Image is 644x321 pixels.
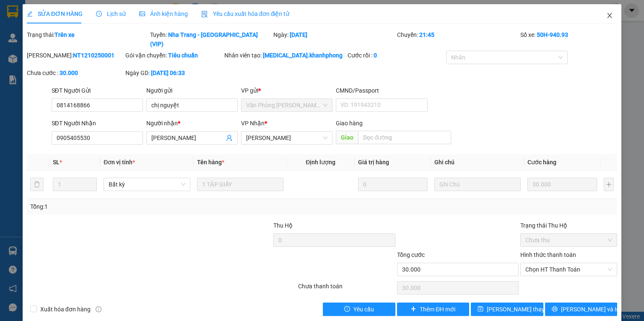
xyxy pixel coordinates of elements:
span: Định lượng [306,159,335,166]
span: SL [53,159,60,166]
input: Ghi Chú [434,178,521,191]
button: plus [604,178,614,191]
b: [MEDICAL_DATA].khanhphong [263,52,343,59]
b: 30.000 [60,70,78,76]
b: NT1210250001 [73,52,114,59]
div: Chưa cước : [27,68,124,78]
span: Lịch sử [96,10,126,17]
input: 0 [358,178,428,191]
button: save[PERSON_NAME] thay đổi [471,303,543,316]
div: Gói vận chuyển: [125,51,222,60]
div: Tuyến: [149,30,273,49]
span: Giao [336,131,358,144]
span: printer [552,306,558,313]
div: Ngày GD: [125,68,222,78]
span: Chưa thu [525,234,612,246]
b: Tiêu chuẩn [168,52,198,59]
div: Trạng thái Thu Hộ [520,221,617,230]
div: Tổng: 1 [30,202,249,211]
input: Dọc đường [358,131,451,144]
button: exclamation-circleYêu cầu [323,303,395,316]
span: Bất kỳ [109,178,185,191]
input: VD: Bàn, Ghế [197,178,283,191]
span: Tên hàng [197,159,224,166]
label: Hình thức thanh toán [520,251,576,258]
span: plus [410,306,416,313]
div: Số xe: [519,30,618,49]
input: 0 [527,178,597,191]
img: icon [201,11,208,18]
button: delete [30,178,44,191]
div: Nhân viên tạo: [224,51,346,60]
div: Cước rồi : [348,51,444,60]
div: SĐT Người Nhận [52,119,143,128]
div: Người nhận [146,119,238,128]
b: Trên xe [55,31,75,38]
div: CMND/Passport [336,86,427,95]
div: VP gửi [241,86,332,95]
b: [DATE] [290,31,307,38]
span: [PERSON_NAME] thay đổi [487,305,554,314]
b: 21:45 [419,31,434,38]
span: SỬA ĐƠN HÀNG [27,10,83,17]
span: save [478,306,483,313]
div: [PERSON_NAME]: [27,51,124,60]
span: Chọn HT Thanh Toán [525,263,612,276]
span: close [606,12,613,19]
div: Chuyến: [396,30,519,49]
span: Xuất hóa đơn hàng [37,305,94,314]
span: Thu Hộ [273,222,293,229]
span: Ảnh kiện hàng [139,10,188,17]
span: Yêu cầu [353,305,374,314]
button: Close [598,4,621,28]
button: printer[PERSON_NAME] và In [545,303,618,316]
b: Nha Trang - [GEOGRAPHIC_DATA] (VIP) [150,31,258,47]
div: Ngày: [273,30,396,49]
span: edit [27,11,33,17]
span: Giá trị hàng [358,159,389,166]
span: Cước hàng [527,159,556,166]
span: user-add [226,135,233,141]
div: Trạng thái: [26,30,149,49]
span: Phạm Ngũ Lão [246,132,327,144]
span: Văn Phòng Trần Phú (Mường Thanh) [246,99,327,111]
span: Đơn vị tính [104,159,135,166]
span: clock-circle [96,11,102,17]
div: Người gửi [146,86,238,95]
div: Chưa thanh toán [297,282,396,296]
div: SĐT Người Gửi [52,86,143,95]
b: [DATE] 06:33 [151,70,185,76]
span: Tổng cước [397,251,425,258]
span: Giao hàng [336,120,363,127]
span: [PERSON_NAME] và In [561,305,620,314]
th: Ghi chú [431,154,524,171]
b: 50H-940.93 [537,31,568,38]
span: VP Nhận [241,120,265,127]
button: plusThêm ĐH mới [397,303,470,316]
span: info-circle [96,306,101,312]
span: picture [139,11,145,17]
span: exclamation-circle [344,306,350,313]
span: Thêm ĐH mới [420,305,455,314]
b: 0 [374,52,377,59]
span: Yêu cầu xuất hóa đơn điện tử [201,10,290,17]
